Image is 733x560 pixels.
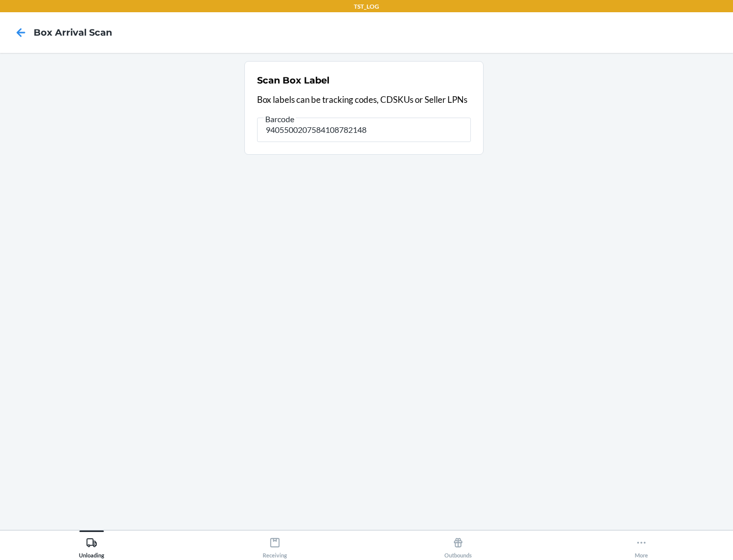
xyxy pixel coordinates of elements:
[366,530,550,558] button: Outbounds
[257,74,329,87] h2: Scan Box Label
[79,533,104,558] div: Unloading
[264,114,296,124] span: Barcode
[34,26,112,39] h4: Box Arrival Scan
[635,533,648,558] div: More
[183,530,366,558] button: Receiving
[444,533,472,558] div: Outbounds
[354,2,379,11] p: TST_LOG
[257,118,471,142] input: Barcode
[257,93,471,106] p: Box labels can be tracking codes, CDSKUs or Seller LPNs
[550,530,733,558] button: More
[263,533,287,558] div: Receiving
